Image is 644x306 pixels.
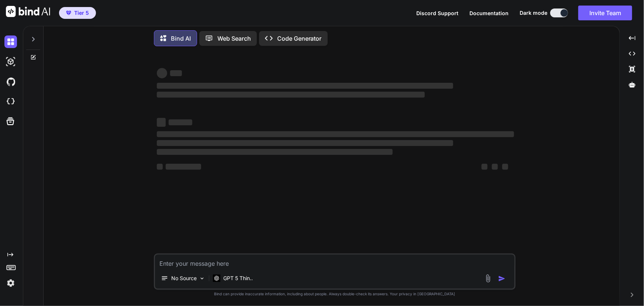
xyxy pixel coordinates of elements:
[166,164,201,170] span: ‌
[469,10,509,16] span: Documentation
[416,10,458,16] span: Discord Support
[171,34,191,43] p: Bind AI
[157,164,163,170] span: ‌
[482,164,488,170] span: ‌
[199,275,205,282] img: Pick Models
[502,164,508,170] span: ‌
[498,275,506,282] img: icon
[223,275,253,282] p: GPT 5 Thin..
[520,9,547,17] span: Dark mode
[157,83,453,89] span: ‌
[59,7,96,19] button: premiumTier 5
[157,92,425,98] span: ‌
[6,6,50,17] img: Bind AI
[213,275,220,282] img: GPT 5 Thinking High
[66,11,71,15] img: premium
[154,291,516,297] p: Bind can provide inaccurate information, including about people. Always double-check its answers....
[484,274,492,283] img: attachment
[157,118,166,127] span: ‌
[217,34,251,43] p: Web Search
[157,149,393,155] span: ‌
[169,119,192,125] span: ‌
[157,140,453,146] span: ‌
[74,9,89,17] span: Tier 5
[492,164,498,170] span: ‌
[4,277,17,289] img: settings
[4,95,17,108] img: cloudideIcon
[4,35,17,48] img: darkChat
[4,75,17,88] img: githubDark
[157,68,167,78] span: ‌
[170,70,182,76] span: ‌
[578,6,632,20] button: Invite Team
[157,131,514,137] span: ‌
[4,55,17,68] img: darkAi-studio
[416,9,458,17] button: Discord Support
[171,275,197,282] p: No Source
[277,34,322,43] p: Code Generator
[469,9,509,17] button: Documentation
